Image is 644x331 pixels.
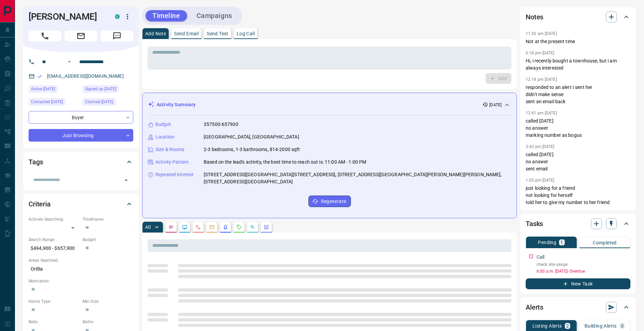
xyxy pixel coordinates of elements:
p: Send Text [207,31,228,36]
p: Based on the lead's activity, the best time to reach out is: 11:00 AM - 1:00 PM [204,159,366,166]
p: 357500-657900 [204,121,238,128]
p: Budget [155,121,171,128]
div: Buyer [29,111,133,124]
svg: Notes [168,224,174,230]
p: Add Note [145,31,166,36]
div: Tags [29,154,133,170]
button: Timeline [146,10,187,21]
button: Regenerate [308,196,351,207]
div: Notes [526,9,630,25]
p: Actively Searching: [29,216,79,222]
h2: Criteria [29,199,51,209]
p: Call [537,254,545,261]
div: Just Browsing [29,129,133,142]
span: Message [101,31,133,41]
h1: [PERSON_NAME] [29,11,105,22]
p: 1 [560,240,563,245]
div: Thu Aug 08 2024 [29,98,79,108]
div: Activity Summary[DATE] [148,98,511,111]
p: Baths: [83,319,133,325]
p: 1:05 pm [DATE] [526,178,555,183]
p: 11:26 am [DATE] [526,31,557,36]
div: Thu Apr 25 2024 [83,85,133,95]
h2: Notes [526,12,543,22]
p: Repeated Interest [155,171,193,178]
p: Min Size: [83,298,133,305]
button: Open [65,58,73,66]
div: Tasks [526,216,630,232]
svg: Lead Browsing Activity [182,224,187,230]
svg: Requests [236,224,242,230]
div: Sun Jul 13 2025 [29,85,79,95]
p: 2 [566,324,569,328]
p: Completed [593,240,617,245]
p: Activity Pattern [155,159,189,166]
p: Search Range: [29,237,79,243]
div: condos.ca [115,14,120,19]
span: Signed up [DATE] [85,86,116,92]
p: called [DATE] no answer marking number as bogus [526,117,630,139]
p: Areas Searched: [29,257,133,263]
svg: Email Verified [37,74,42,79]
span: Email [65,31,97,41]
p: just looking for a friend not looking for herself told her to give my number to her friend keep a... [526,185,630,213]
p: Motivation: [29,278,133,284]
svg: Calls [196,224,201,230]
span: Active [DATE] [31,86,55,92]
p: Not at the present time [526,38,630,45]
h2: Tasks [526,218,543,229]
p: $494,900 - $657,900 [29,243,79,254]
div: Alerts [526,299,630,315]
p: Orillia [29,263,133,275]
button: Campaigns [190,10,239,21]
p: 6:18 pm [DATE] [526,51,555,55]
p: Timeframe: [83,216,133,222]
p: Listing Alerts [532,324,562,328]
p: Building Alerts [584,324,617,328]
p: [DATE] [489,102,502,108]
p: Activity Summary [157,101,196,108]
svg: Listing Alerts [223,224,228,230]
button: New Task [526,278,630,289]
span: Call [29,31,61,41]
div: Criteria [29,196,133,212]
p: responded to an alert I sent her didn't make sense sent an email back [526,84,630,105]
p: Home Type: [29,298,79,305]
svg: Opportunities [250,224,255,230]
p: 6:00 a.m. [DATE] - Overdue [537,268,630,274]
p: Log Call [237,31,255,36]
p: 3:43 pm [DATE] [526,144,555,149]
p: 0 [621,324,624,328]
p: called [DATE] no answer sent email [526,151,630,172]
p: Send Email [174,31,199,36]
p: All [145,225,151,229]
div: Thu Aug 08 2024 [83,98,133,108]
h2: Alerts [526,302,543,313]
p: Location [155,133,174,141]
h2: Tags [29,157,43,167]
span: Contacted [DATE] [31,98,63,105]
p: 2-3 bedrooms, 1-3 bathrooms, 814-2000 sqft [204,146,300,153]
button: Open [121,176,131,185]
p: [STREET_ADDRESS][GEOGRAPHIC_DATA][STREET_ADDRESS], [STREET_ADDRESS][GEOGRAPHIC_DATA][PERSON_NAME]... [204,171,511,185]
a: [EMAIL_ADDRESS][DOMAIN_NAME] [47,73,124,79]
p: Budget: [83,237,133,243]
p: Hi, i recently bought a townhouse, but i am always interested [526,57,630,72]
svg: Emails [209,224,215,230]
p: Beds: [29,319,79,325]
span: Claimed [DATE] [85,98,113,105]
p: [GEOGRAPHIC_DATA], [GEOGRAPHIC_DATA] [204,133,299,141]
svg: Agent Actions [264,224,269,230]
p: check site usage [537,261,630,268]
p: 12:18 pm [DATE] [526,77,557,82]
p: Size & Rooms [155,146,185,153]
p: Pending [538,240,556,245]
p: 12:41 pm [DATE] [526,111,557,115]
